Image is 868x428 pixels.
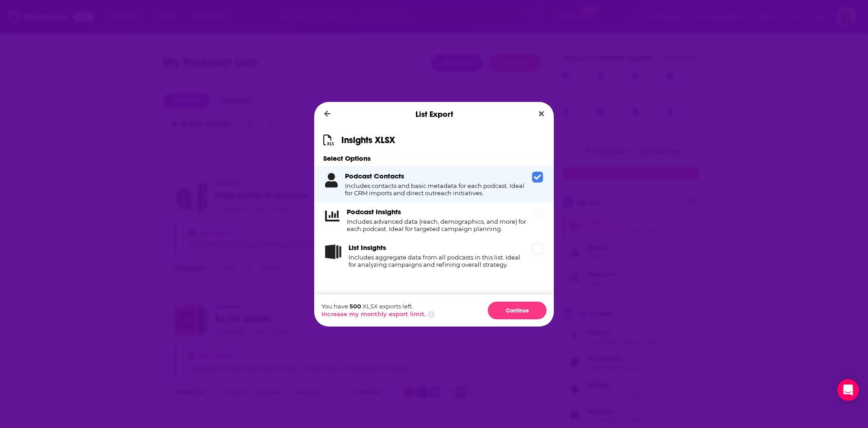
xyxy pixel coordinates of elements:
h3: List Insights [349,243,386,252]
p: You have XLSX exports left. [321,303,435,310]
span: 500 [349,303,361,310]
button: Close [535,108,547,120]
button: Continue [488,302,547,319]
h3: Podcast Insights [347,207,401,216]
div: List Export [314,102,554,126]
button: Increase my monthly export limit. [321,310,426,317]
div: Open Intercom Messenger [837,379,859,401]
h3: Select Options [314,154,554,163]
h3: Podcast Contacts [345,172,404,180]
h4: Includes advanced data (reach, demographics, and more) for each podcast. Ideal for targeted campa... [347,218,528,232]
h4: Includes contacts and basic metadata for each podcast. Ideal for CRM imports and direct outreach ... [345,182,528,197]
h1: Insights XLSX [341,135,395,146]
h4: Includes aggregate data from all podcasts in this list. Ideal for analyzing campaigns and refinin... [349,254,528,268]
